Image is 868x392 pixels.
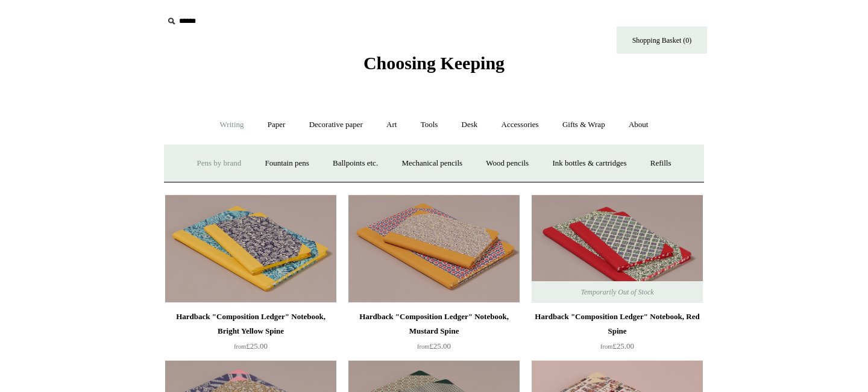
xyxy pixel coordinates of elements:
[391,148,473,179] a: Mechanical pencils
[417,343,429,350] span: from
[351,310,517,338] div: Hardback "Composition Ledger" Notebook, Mustard Spine
[165,194,336,303] a: Hardback "Composition Ledger" Notebook, Bright Yellow Spine Hardback "Composition Ledger" Noteboo...
[348,194,520,303] a: Hardback "Composition Ledger" Notebook, Mustard Spine Hardback "Composition Ledger" Notebook, Mus...
[209,109,255,141] a: Writing
[535,310,700,338] div: Hardback "Composition Ledger" Notebook, Red Spine
[348,194,520,303] img: Hardback "Composition Ledger" Notebook, Mustard Spine
[168,310,333,338] div: Hardback "Composition Ledger" Notebook, Bright Yellow Spine
[165,194,336,303] img: Hardback "Composition Ledger" Notebook, Bright Yellow Spine
[600,343,612,350] span: from
[541,148,637,179] a: Ink bottles & cartridges
[532,194,703,303] a: Hardback "Composition Ledger" Notebook, Red Spine Hardback "Composition Ledger" Notebook, Red Spi...
[186,148,253,179] a: Pens by brand
[491,109,550,141] a: Accessories
[568,281,665,303] span: Temporarily Out of Stock
[600,341,634,350] span: £25.00
[234,341,268,350] span: £25.00
[363,63,505,71] a: Choosing Keeping
[532,310,703,359] a: Hardback "Composition Ledger" Notebook, Red Spine from£25.00
[417,341,451,350] span: £25.00
[475,148,539,179] a: Wood pencils
[552,109,616,141] a: Gifts & Wrap
[410,109,449,141] a: Tools
[234,343,246,350] span: from
[617,26,707,54] a: Shopping Basket (0)
[618,109,659,141] a: About
[348,310,520,359] a: Hardback "Composition Ledger" Notebook, Mustard Spine from£25.00
[254,148,319,179] a: Fountain pens
[376,109,407,141] a: Art
[298,109,374,141] a: Decorative paper
[257,109,297,141] a: Paper
[165,310,336,359] a: Hardback "Composition Ledger" Notebook, Bright Yellow Spine from£25.00
[363,53,505,73] span: Choosing Keeping
[451,109,489,141] a: Desk
[322,148,389,179] a: Ballpoints etc.
[640,148,682,179] a: Refills
[532,194,703,303] img: Hardback "Composition Ledger" Notebook, Red Spine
